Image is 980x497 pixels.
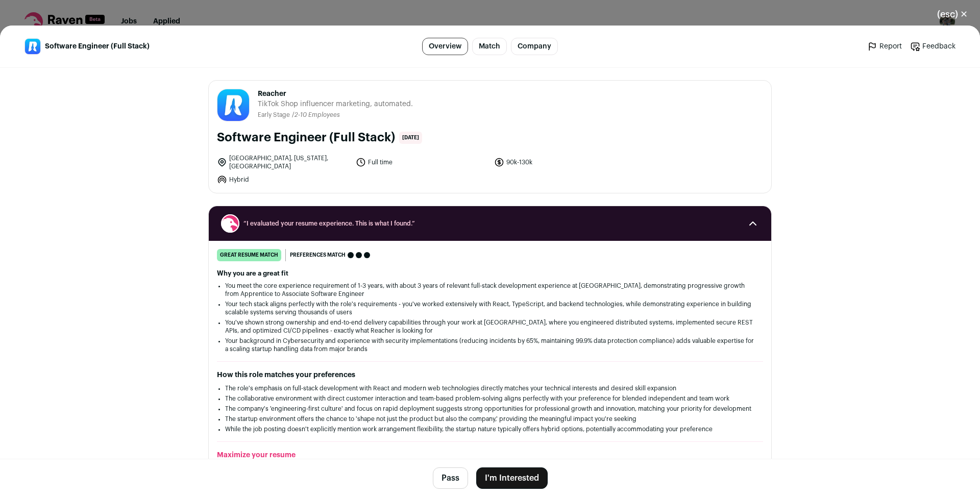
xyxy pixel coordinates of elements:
[225,384,755,392] li: The role's emphasis on full-stack development with React and modern web technologies directly mat...
[243,219,737,228] span: “I evaluated your resume experience. This is what I found.”
[225,394,755,403] li: The collaborative environment with direct customer interaction and team-based problem-solving ali...
[225,425,755,433] li: While the job posting doesn't explicitly mention work arrangement flexibility, the startup nature...
[290,250,346,260] span: Preferences match
[258,99,413,109] span: TikTok Shop influencer marketing, automated.
[225,318,755,335] li: You've shown strong ownership and end-to-end delivery capabilities through your work at [GEOGRAPH...
[225,337,755,353] li: Your background in Cybersecurity and experience with security implementations (reducing incidents...
[225,405,755,413] li: The company's 'engineering-first culture' and focus on rapid deployment suggests strong opportuni...
[217,154,350,170] li: [GEOGRAPHIC_DATA], [US_STATE], [GEOGRAPHIC_DATA]
[258,111,292,119] li: Early Stage
[476,467,548,489] button: I'm Interested
[217,89,249,121] img: 0058ec6ca03ce5cc31a8b54653f449c286a3b68edf9bb2d19a98d3bdf34fea8a.jpg
[925,3,980,26] button: Close modal
[867,41,902,52] a: Report
[217,269,763,278] h2: Why you are a great fit
[217,130,395,146] h1: Software Engineer (Full Stack)
[511,38,558,55] a: Company
[472,38,507,55] a: Match
[225,282,755,298] li: You meet the core experience requirement of 1-3 years, with about 3 years of relevant full-stack ...
[292,111,340,119] li: /
[356,154,488,170] li: Full time
[225,300,755,316] li: Your tech stack aligns perfectly with the role's requirements - you've worked extensively with Re...
[910,41,955,52] a: Feedback
[433,467,468,489] button: Pass
[422,38,468,55] a: Overview
[399,132,422,144] span: [DATE]
[217,175,350,185] li: Hybrid
[295,112,340,118] span: 2-10 Employees
[494,154,627,170] li: 90k-130k
[225,415,755,423] li: The startup environment offers the chance to 'shape not just the product but also the company,' p...
[217,450,763,460] h2: Maximize your resume
[217,370,763,380] h2: How this role matches your preferences
[258,89,413,99] span: Reacher
[45,41,150,52] span: Software Engineer (Full Stack)
[217,249,281,261] div: great resume match
[25,39,40,54] img: 0058ec6ca03ce5cc31a8b54653f449c286a3b68edf9bb2d19a98d3bdf34fea8a.jpg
